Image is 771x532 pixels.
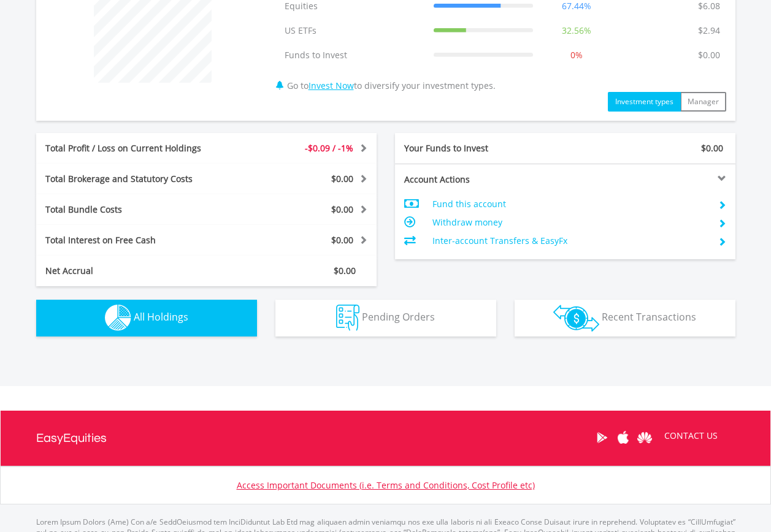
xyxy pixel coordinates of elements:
td: 32.56% [539,18,614,43]
span: $0.00 [334,265,356,276]
button: Pending Orders [275,300,496,336]
div: Total Profit / Loss on Current Holdings [36,142,235,154]
td: Withdraw money [432,213,708,232]
td: 0% [539,43,614,67]
span: Pending Orders [362,310,435,324]
button: All Holdings [36,300,257,336]
td: Fund this account [432,195,708,213]
a: Access Important Documents (i.e. Terms and Conditions, Cost Profile etc) [237,479,535,491]
span: $0.00 [701,142,723,154]
div: Account Actions [395,173,566,186]
button: Manager [680,92,726,112]
td: $2.94 [692,18,726,43]
td: US ETFs [278,18,428,43]
a: CONTACT US [656,419,726,453]
span: $0.00 [331,203,353,215]
td: $0.00 [692,43,726,67]
span: All Holdings [134,310,188,324]
span: $0.00 [331,234,353,246]
div: Total Brokerage and Statutory Costs [36,173,235,185]
a: Apple [613,419,634,457]
button: Recent Transactions [515,300,735,336]
div: Total Interest on Free Cash [36,234,235,246]
td: Inter-account Transfers & EasyFx [432,232,708,250]
img: transactions-zar-wht.png [553,305,599,332]
a: Invest Now [309,80,354,91]
a: Google Play [591,419,613,457]
td: Funds to Invest [278,43,428,67]
img: pending_instructions-wht.png [336,305,359,331]
div: Net Accrual [36,265,235,277]
div: Total Bundle Costs [36,203,235,216]
button: Investment types [608,92,681,112]
img: holdings-wht.png [105,305,131,331]
span: -$0.09 / -1% [305,142,353,154]
a: Huawei [634,419,656,457]
span: Recent Transactions [602,310,696,324]
div: Your Funds to Invest [395,142,566,154]
span: $0.00 [331,173,353,184]
a: EasyEquities [36,411,107,466]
